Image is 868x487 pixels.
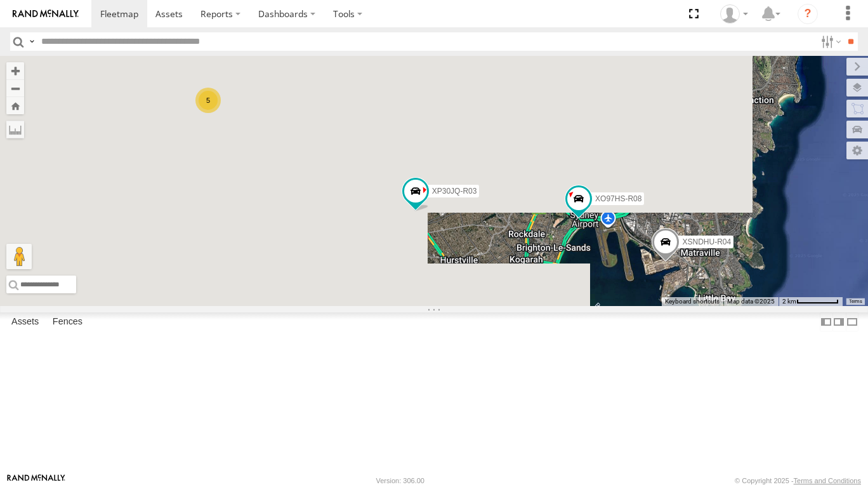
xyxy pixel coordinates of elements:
[6,62,24,79] button: Zoom in
[665,297,720,306] button: Keyboard shortcuts
[13,10,79,18] img: rand-logo.svg
[846,142,868,159] label: Map Settings
[6,97,24,114] button: Zoom Home
[779,297,843,306] button: Map scale: 2 km per 63 pixels
[432,187,477,196] span: XP30JQ-R03
[6,79,24,97] button: Zoom out
[7,474,65,487] a: Visit our Website
[195,88,221,113] div: 5
[682,237,731,246] span: XSNDHU-R04
[846,312,858,331] label: Hide Summary Table
[6,244,32,269] button: Drag Pegman onto the map to open Street View
[820,312,832,331] label: Dock Summary Table to the Left
[716,4,753,23] div: Quang MAC
[816,32,843,51] label: Search Filter Options
[5,313,45,331] label: Assets
[595,194,641,203] span: XO97HS-R08
[727,298,775,305] span: Map data ©2025
[735,477,861,484] div: © Copyright 2025 -
[794,477,861,484] a: Terms and Conditions
[798,4,818,24] i: ?
[832,312,845,331] label: Dock Summary Table to the Right
[376,477,424,484] div: Version: 306.00
[849,299,862,304] a: Terms (opens in new tab)
[27,32,37,51] label: Search Query
[782,298,796,305] span: 2 km
[46,313,89,331] label: Fences
[6,121,24,138] label: Measure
